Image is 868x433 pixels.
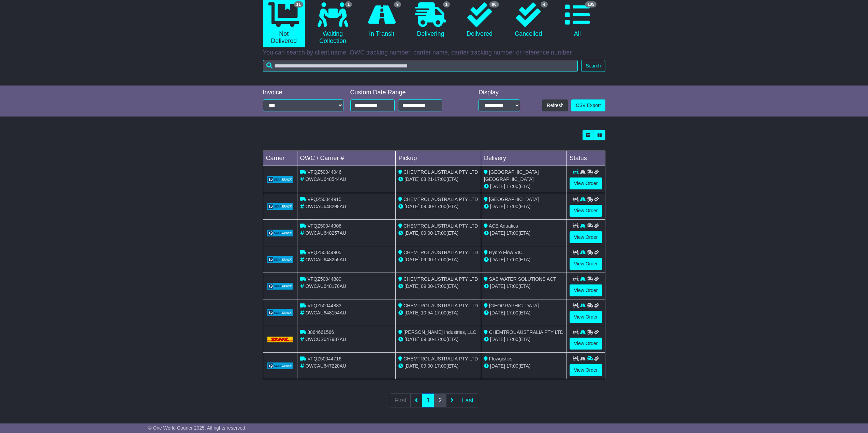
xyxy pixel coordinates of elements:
img: GetCarrierServiceLogo [267,309,293,316]
span: [DATE] [490,230,505,236]
a: View Order [570,231,602,243]
a: 1 [422,393,434,407]
span: CHEMTROL AUSTRALIA PTY LTD [403,276,478,282]
span: [DATE] [490,283,505,289]
button: Search [581,60,605,72]
span: 10:54 [421,310,433,315]
span: 09:00 [421,283,433,289]
div: (ETA) [484,336,564,343]
span: VFQZ50044946 [307,169,341,175]
td: Carrier [263,151,297,166]
span: OWCAU648544AU [305,176,346,182]
td: Status [567,151,605,166]
span: [PERSON_NAME] Industries, LLC [403,329,476,335]
span: 17:00 [435,230,446,236]
div: - (ETA) [398,336,478,343]
a: View Order [570,177,602,189]
span: 17:00 [506,363,518,369]
span: 11 [294,1,303,7]
span: OWCAU648257AU [305,230,346,236]
span: ACE Aquatics [489,223,518,229]
span: 17:00 [506,230,518,236]
span: OWCUS647937AU [305,337,346,342]
span: OWCAU648255AU [305,257,346,262]
span: 17:00 [435,204,446,209]
span: 17:00 [435,283,446,289]
div: - (ETA) [398,362,478,370]
span: [DATE] [404,337,420,342]
div: (ETA) [484,256,564,263]
span: 17:00 [435,363,446,369]
span: [GEOGRAPHIC_DATA] [GEOGRAPHIC_DATA] [484,169,539,182]
a: View Order [570,311,602,323]
span: SAS WATER SOLUTIONS ACT [489,276,556,282]
div: - (ETA) [398,256,478,263]
div: - (ETA) [398,203,478,210]
button: Refresh [542,99,568,111]
span: CHEMTROL AUSTRALIA PTY LTD [403,303,478,308]
span: CHEMTROL AUSTRALIA PTY LTD [403,356,478,361]
span: OWCAU648170AU [305,283,346,289]
img: GetCarrierServiceLogo [267,230,293,236]
div: Custom Date Range [350,89,460,96]
div: - (ETA) [398,283,478,290]
span: [GEOGRAPHIC_DATA] [489,197,539,202]
span: 09:00 [421,363,433,369]
span: 1 [345,1,352,7]
span: [DATE] [404,283,420,289]
img: DHL.png [267,337,293,342]
div: Invoice [263,89,343,96]
span: CHEMTROL AUSTRALIA PTY LTD [489,329,563,335]
span: OWCAU648298AU [305,204,346,209]
span: VFQZ50044905 [307,250,341,255]
td: OWC / Carrier # [297,151,396,166]
a: CSV Export [571,99,605,111]
a: View Order [570,258,602,270]
span: [DATE] [490,337,505,342]
span: 17:00 [506,283,518,289]
span: CHEMTROL AUSTRALIA PTY LTD [403,250,478,255]
a: View Order [570,338,602,350]
td: Pickup [396,151,481,166]
a: Last [458,393,478,407]
td: Delivery [481,151,567,166]
span: 09:00 [421,230,433,236]
span: [DATE] [404,310,420,315]
a: View Order [570,284,602,296]
a: 2 [434,393,446,407]
div: (ETA) [484,362,564,370]
span: [DATE] [404,363,420,369]
span: 17:00 [506,204,518,209]
div: (ETA) [484,203,564,210]
div: - (ETA) [398,230,478,237]
span: [DATE] [490,204,505,209]
span: VFQZ50044915 [307,197,341,202]
span: 17:00 [435,310,446,315]
span: 17:00 [506,184,518,189]
a: View Order [570,205,602,217]
span: 17:00 [506,257,518,262]
img: GetCarrierServiceLogo [267,362,293,369]
span: © One World Courier 2025. All rights reserved. [148,425,247,431]
div: (ETA) [484,183,564,190]
div: (ETA) [484,230,564,237]
img: GetCarrierServiceLogo [267,256,293,263]
span: VFQZ50044716 [307,356,341,361]
span: OWCAU647220AU [305,363,346,369]
span: CHEMTROL AUSTRALIA PTY LTD [403,169,478,175]
span: VFQZ50044906 [307,223,341,229]
div: Display [479,89,520,96]
div: - (ETA) [398,309,478,316]
span: 17:00 [506,337,518,342]
span: 90 [489,1,499,7]
img: GetCarrierServiceLogo [267,203,293,210]
span: CHEMTROL AUSTRALIA PTY LTD [403,223,478,229]
span: 09:00 [421,337,433,342]
span: 1 [443,1,450,7]
span: 08:21 [421,176,433,182]
span: [DATE] [404,257,420,262]
img: GetCarrierServiceLogo [267,283,293,290]
span: OWCAU648154AU [305,310,346,315]
p: You can search by client name, OWC tracking number, carrier name, carrier tracking number or refe... [263,49,605,57]
span: Hydro Flow VIC [489,250,523,255]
